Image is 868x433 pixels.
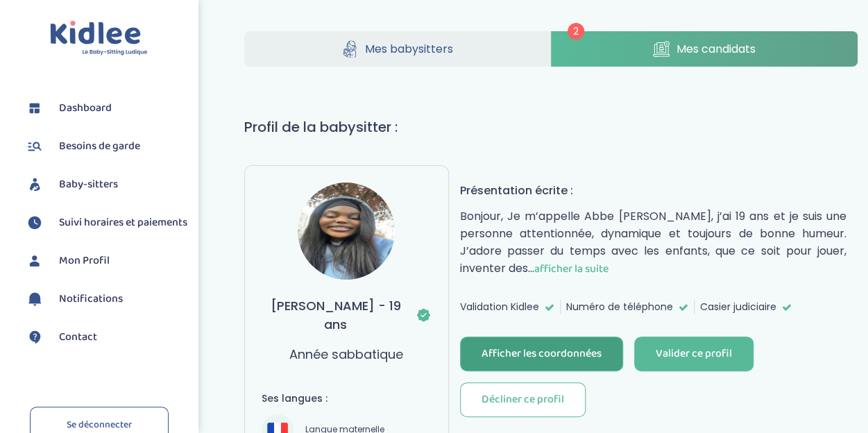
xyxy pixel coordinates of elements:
[365,40,453,58] span: Mes babysitters
[244,117,858,137] h1: Profil de la babysitter :
[634,337,754,371] button: Valider ce profil
[24,251,45,271] img: profil.svg
[460,300,539,314] span: Validation Kidlee
[460,207,846,278] p: Bonjour, Je m’appelle Abbe [PERSON_NAME], j’ai 19 ans et je suis une personne attentionnée, dynam...
[24,289,187,309] a: Notifications
[460,337,623,371] button: Afficher les coordonnées
[59,291,123,307] span: Notifications
[24,289,45,309] img: notification.svg
[656,346,732,362] div: Valider ce profil
[24,174,45,195] img: babysitters.svg
[298,182,395,280] img: avatar
[262,391,432,406] h4: Ses langues :
[676,40,756,58] span: Mes candidats
[534,260,609,278] span: afficher la suite
[24,136,45,157] img: besoin.svg
[50,21,148,56] img: logo.svg
[59,214,187,231] span: Suivi horaires et paiements
[24,327,187,348] a: Contact
[24,174,187,195] a: Baby-sitters
[551,31,858,67] a: Mes candidats
[244,31,551,67] a: Mes babysitters
[460,382,586,417] button: Décliner ce profil
[59,176,118,193] span: Baby-sitters
[24,212,45,233] img: suivihoraire.svg
[24,98,45,119] img: dashboard.svg
[24,251,187,271] a: Mon Profil
[262,296,432,334] h3: [PERSON_NAME] - 19 ans
[24,212,187,233] a: Suivi horaires et paiements
[289,345,403,364] p: Année sabbatique
[482,346,602,362] div: Afficher les coordonnées
[24,327,45,348] img: contact.svg
[59,253,110,269] span: Mon Profil
[482,392,564,408] div: Décliner ce profil
[700,300,776,314] span: Casier judiciaire
[24,136,187,157] a: Besoins de garde
[59,329,97,346] span: Contact
[568,23,584,40] span: 2
[59,100,112,117] span: Dashboard
[460,182,846,199] h4: Présentation écrite :
[24,98,187,119] a: Dashboard
[566,300,673,314] span: Numéro de téléphone
[59,138,140,155] span: Besoins de garde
